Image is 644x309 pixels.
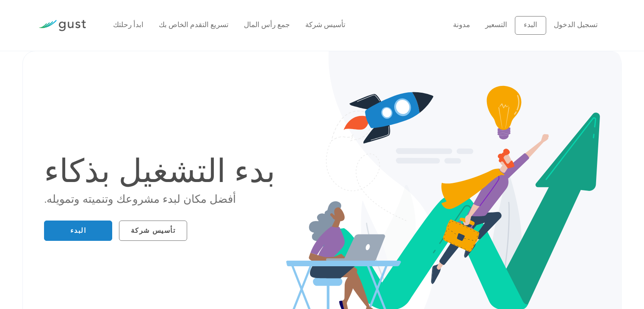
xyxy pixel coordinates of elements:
font: تأسيس شركة [131,226,176,235]
font: البدء [524,21,537,29]
a: البدء [44,221,112,241]
a: تأسيس شركة [305,21,345,29]
a: تسريع التقدم الخاص بك [159,21,229,29]
a: البدء [515,16,546,35]
font: البدء [70,226,86,235]
img: شعار العاصفة [39,20,86,31]
a: مدونة [453,21,470,29]
font: أفضل مكان لبدء مشروعك وتنميته وتمويله. [44,193,236,206]
a: تسجيل الدخول [554,21,598,29]
a: تأسيس شركة [119,221,187,241]
a: التسعير [485,21,507,29]
font: بدء التشغيل بذكاء [44,153,275,191]
a: جمع رأس المال [244,21,290,29]
a: ابدأ رحلتك [113,21,144,29]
